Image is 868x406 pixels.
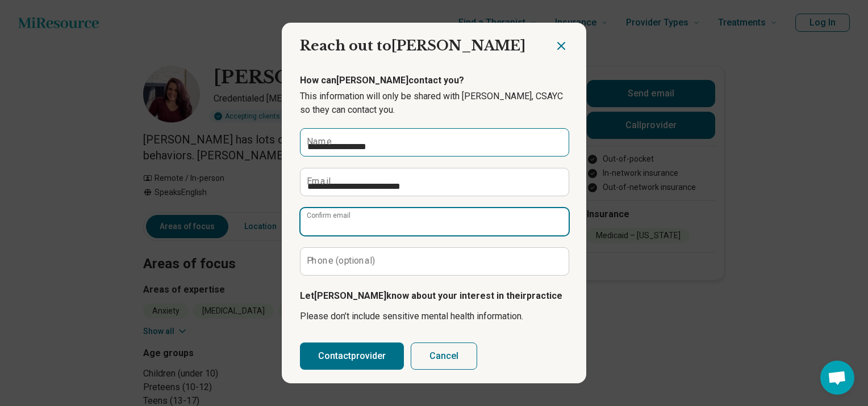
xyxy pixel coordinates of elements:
label: Confirm email [307,212,350,219]
span: Reach out to [PERSON_NAME] [300,37,525,54]
p: How can [PERSON_NAME] contact you? [300,74,568,87]
p: This information will only be shared with [PERSON_NAME], CSAYC so they can contact you. [300,90,568,117]
label: Email [307,177,331,186]
button: Close dialog [554,39,568,53]
p: Please don’t include sensitive mental health information. [300,310,568,323]
label: Phone (optional) [307,256,375,265]
button: Cancel [411,342,477,370]
button: Contactprovider [300,342,404,370]
p: Let [PERSON_NAME] know about your interest in their practice [300,289,568,303]
label: Name [307,137,332,146]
